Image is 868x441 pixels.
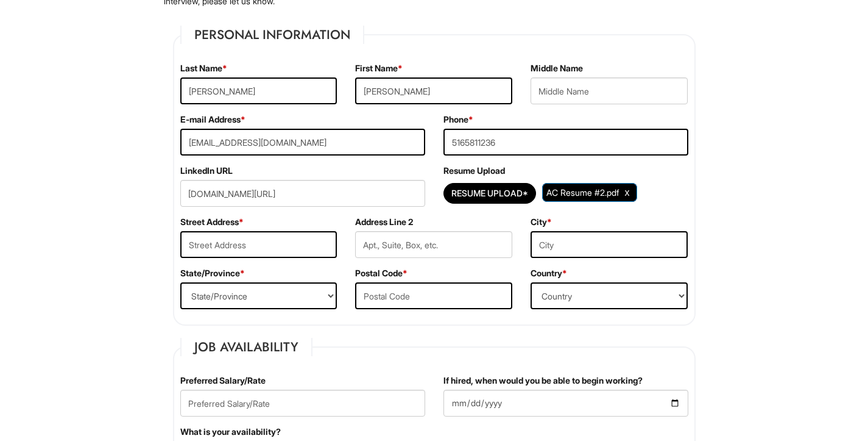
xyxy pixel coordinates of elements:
[531,62,583,74] label: Middle Name
[180,180,425,207] input: LinkedIn URL
[180,129,425,156] input: E-mail Address
[531,77,688,104] input: Middle Name
[355,231,512,258] input: Apt., Suite, Box, etc.
[531,282,688,309] select: Country
[355,282,512,309] input: Postal Code
[531,231,688,258] input: City
[180,375,266,387] label: Preferred Salary/Rate
[443,113,473,126] label: Phone
[443,165,505,177] label: Resume Upload
[180,216,244,228] label: Street Address
[180,282,337,309] select: State/Province
[180,113,245,126] label: E-mail Address
[355,62,403,74] label: First Name
[180,338,312,356] legend: Job Availability
[355,216,413,228] label: Address Line 2
[180,231,337,258] input: Street Address
[622,184,633,201] a: Clear Uploaded File
[180,390,425,417] input: Preferred Salary/Rate
[443,129,688,156] input: Phone
[443,183,536,204] button: Resume Upload*Resume Upload*
[180,62,227,74] label: Last Name
[180,165,233,177] label: LinkedIn URL
[531,267,567,279] label: Country
[546,187,619,198] span: AC Resume #2.pdf
[180,26,364,44] legend: Personal Information
[180,267,245,279] label: State/Province
[443,375,643,387] label: If hired, when would you be able to begin working?
[355,267,408,279] label: Postal Code
[531,216,552,228] label: City
[355,77,512,104] input: First Name
[180,426,281,438] label: What is your availability?
[180,77,337,104] input: Last Name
